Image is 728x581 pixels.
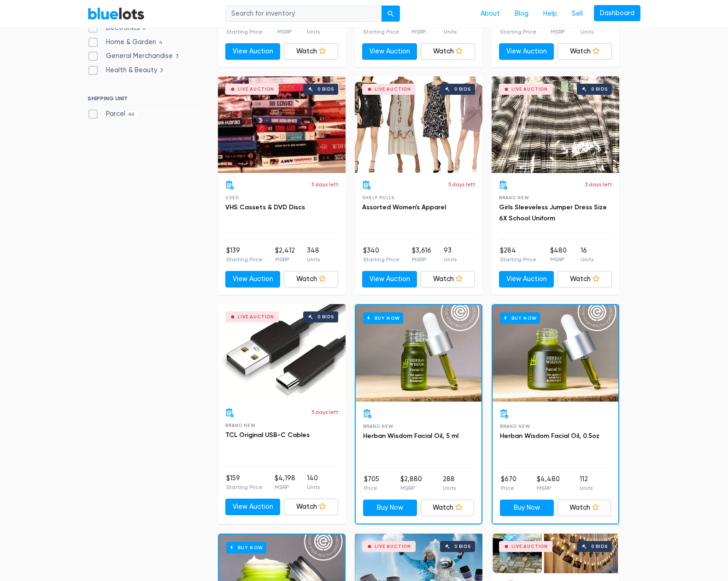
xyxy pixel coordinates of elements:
a: Watch [558,271,612,288]
li: $705 [364,474,379,493]
span: Brand New [499,195,529,200]
a: Assorted Women's Apparel [362,203,446,211]
label: General Merchandise [88,51,182,61]
span: 3 [173,53,182,61]
a: Buy Now [356,305,481,402]
a: VHS Cassets & DVD Discs [225,203,305,211]
a: View Auction [362,43,417,60]
span: Brand New [500,424,530,429]
p: Units [307,255,320,264]
span: 3 [157,67,166,75]
li: 348 [307,246,320,264]
span: Used [225,195,239,200]
a: Sell [564,5,590,23]
label: Home & Garden [88,37,166,47]
p: Units [444,255,457,264]
li: $2,412 [275,246,295,264]
a: View Auction [499,43,554,60]
span: 4 [156,39,166,46]
a: View Auction [362,271,417,288]
a: Buy Now [363,500,417,516]
p: Price [501,484,517,492]
p: Units [581,255,593,264]
label: Health & Beauty [88,65,166,75]
li: 93 [444,246,457,264]
label: Parcel [88,109,137,119]
div: Live Auction [238,315,274,319]
a: View Auction [225,271,280,288]
h6: Buy Now [363,312,403,324]
li: $3,616 [412,246,431,264]
p: MSRP [400,484,422,492]
p: Units [580,484,593,492]
a: TCL Original USB-C Cables [225,431,310,439]
p: MSRP [551,28,567,36]
p: Starting Price [226,28,263,36]
p: Starting Price [500,255,536,264]
p: Starting Price [363,28,399,36]
li: $480 [550,246,567,264]
p: MSRP [412,255,431,264]
p: Units [307,483,320,491]
span: 6 [140,25,148,32]
p: Starting Price [226,255,263,264]
p: Starting Price [226,483,263,491]
p: MSRP [275,483,295,491]
a: Watch [421,271,476,288]
a: Watch [284,271,339,288]
div: 0 bids [454,87,471,92]
a: Watch [421,500,475,516]
p: 3 days left [311,180,338,189]
a: Girls Sleeveless Jumper Dress Size 6X School Uniform [499,203,607,222]
a: BlueLots [88,7,145,20]
span: 46 [125,111,137,118]
li: $4,198 [275,473,295,492]
li: 16 [581,246,593,264]
a: Dashboard [594,5,640,22]
a: View Auction [225,43,280,60]
p: Price [364,484,379,492]
div: 0 bids [591,544,608,549]
p: 3 days left [585,180,612,189]
a: Buy Now [493,305,618,402]
p: Starting Price [363,255,399,264]
div: Live Auction [238,87,274,92]
p: Units [581,28,593,36]
a: Live Auction 0 bids [492,76,619,173]
li: 288 [443,474,456,493]
a: View Auction [225,499,280,515]
p: MSRP [277,28,293,36]
p: 3 days left [448,180,475,189]
div: Live Auction [375,544,411,549]
div: 0 bids [591,87,608,92]
p: MSRP [411,28,432,36]
li: $159 [226,473,263,492]
p: Units [444,28,457,36]
a: Help [536,5,564,23]
a: Watch [558,43,612,60]
span: Brand New [225,423,255,428]
h6: Buy Now [226,542,266,553]
a: Buy Now [500,500,554,516]
span: Shelf Pulls [362,195,394,200]
div: Live Auction [375,87,411,92]
a: View Auction [499,271,554,288]
a: Watch [421,43,476,60]
div: Live Auction [511,544,548,549]
li: $284 [500,246,536,264]
li: 112 [580,474,593,493]
p: 3 days left [311,408,338,416]
h6: SHIPPING UNIT [88,95,198,105]
li: $4,480 [537,474,560,493]
div: Live Auction [511,87,548,92]
a: Herban Wisdom Facial Oil, 5 ml [363,432,458,440]
li: $670 [501,474,517,493]
p: MSRP [550,255,567,264]
a: Watch [284,499,339,515]
p: Units [307,28,320,36]
p: MSRP [275,255,295,264]
p: Units [443,484,456,492]
p: MSRP [537,484,560,492]
div: 0 bids [454,544,471,549]
span: Brand New [363,424,393,429]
